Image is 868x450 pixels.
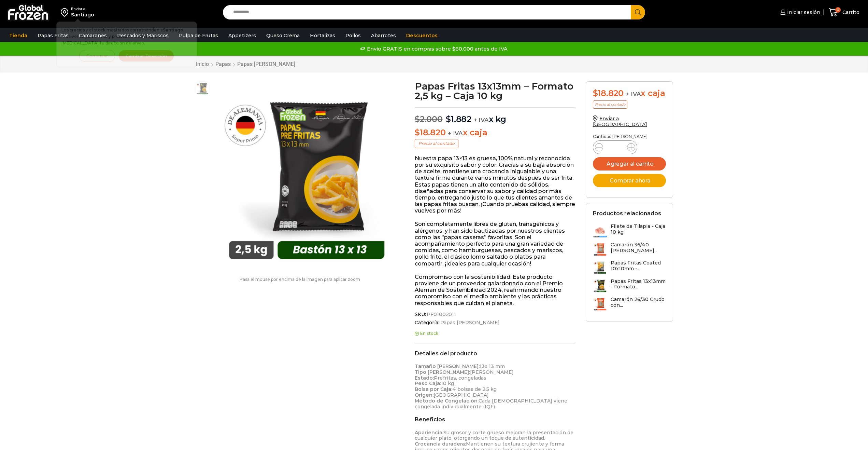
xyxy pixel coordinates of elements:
strong: Crocancia duradera: [415,441,466,447]
p: x kg [415,107,575,124]
h3: Papas Fritas Coated 10x10mm -... [611,260,666,272]
p: x caja [415,128,575,138]
button: Continuar [79,50,115,62]
strong: Estado: [415,375,434,381]
a: Tienda [6,29,31,42]
span: + IVA [448,130,463,137]
span: $ [593,88,598,98]
a: Inicio [195,61,209,67]
h2: Beneficios [415,416,575,423]
bdi: 18.820 [415,127,445,137]
strong: Tipo [PERSON_NAME]: [415,369,470,375]
div: 1 / 3 [213,81,400,269]
strong: Peso Caja: [415,380,441,386]
input: Product quantity [609,142,622,152]
h3: Camarón 36/40 [PERSON_NAME]... [611,242,666,254]
nav: Breadcrumb [195,61,296,67]
a: Enviar a [GEOGRAPHIC_DATA] [593,115,648,127]
a: Papas [215,61,231,67]
a: Iniciar sesión [779,5,820,19]
strong: Método de Congelación: [415,398,479,404]
h2: Detalles del producto [415,350,575,357]
img: address-field-icon.svg [61,6,71,18]
a: Appetizers [225,29,259,42]
a: Pollos [342,29,364,42]
span: Iniciar sesión [785,9,820,16]
span: SKU: [415,312,575,317]
strong: Santiago [163,27,183,32]
span: 0 [835,7,841,13]
span: Carrito [841,9,859,16]
span: Categoría: [415,320,575,326]
span: $ [446,114,451,124]
h2: Productos relacionados [593,210,661,217]
a: Descuentos [403,29,441,42]
button: Cambiar Dirección [118,50,174,62]
span: $ [415,127,420,137]
span: + IVA [626,91,641,97]
bdi: 1.882 [446,114,471,124]
a: Papas Fritas [34,29,72,42]
p: Precio al contado [593,100,627,109]
a: Hortalizas [307,29,339,42]
div: Enviar a [71,6,94,11]
strong: Bolsa por Caja: [415,386,452,392]
img: 13-x-13-2kg [213,81,400,269]
span: + IVA [474,117,489,123]
a: Queso Crema [263,29,303,42]
div: Santiago [71,11,94,18]
p: Cantidad [PERSON_NAME] [593,134,666,139]
p: En stock [415,331,575,336]
span: $ [415,114,420,124]
p: Nuestra papa 13×13 es gruesa, 100% natural y reconocida por su exquisito sabor y color. Gracias a... [415,155,575,214]
h3: Camarón 26/30 Crudo con... [611,297,666,308]
bdi: 18.820 [593,88,624,98]
a: Papas [PERSON_NAME] [237,61,296,67]
button: Comprar ahora [593,174,666,187]
button: Search button [631,5,645,19]
button: Agregar al carrito [593,157,666,171]
strong: Tamaño [PERSON_NAME]: [415,363,480,369]
a: 0 Carrito [827,4,861,21]
a: Papas Fritas Coated 10x10mm -... [593,260,666,275]
a: Abarrotes [368,29,399,42]
p: Compromiso con la sostenibilidad: Este producto proviene de un proveedor galardonado con el Premi... [415,274,575,306]
bdi: 2.000 [415,114,443,124]
p: 13x 13 mm [PERSON_NAME] Prefritas, congeladas 10 kg 4 bolsas de 2.5 kg [GEOGRAPHIC_DATA] Cada [DE... [415,364,575,409]
a: Filete de Tilapia - Caja 10 kg [593,223,666,238]
p: Pasa el mouse por encima de la imagen para aplicar zoom [195,277,405,282]
a: Pulpa de Frutas [175,29,222,42]
strong: Apariencia: [415,429,443,436]
p: Precio al contado [415,139,458,148]
span: 13-x-13-2kg [196,82,209,95]
h3: Papas Fritas 13x13mm - Formato... [611,278,666,290]
h1: Papas Fritas 13x13mm – Formato 2,5 kg – Caja 10 kg [415,81,575,100]
h3: Filete de Tilapia - Caja 10 kg [611,223,666,235]
strong: Origen: [415,392,433,398]
div: x caja [593,88,666,98]
a: Papas [PERSON_NAME] [439,320,500,326]
a: Camarón 36/40 [PERSON_NAME]... [593,242,666,257]
span: PF01002011 [426,312,456,317]
p: Los precios y el stock mostrados corresponden a . Para ver disponibilidad y precios en otras regi... [61,27,192,46]
a: Papas Fritas 13x13mm - Formato... [593,278,666,293]
a: Camarón 26/30 Crudo con... [593,297,666,311]
p: Son completamente libres de gluten, transgénicos y alérgenos, y han sido bautizadas por nuestros ... [415,221,575,267]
